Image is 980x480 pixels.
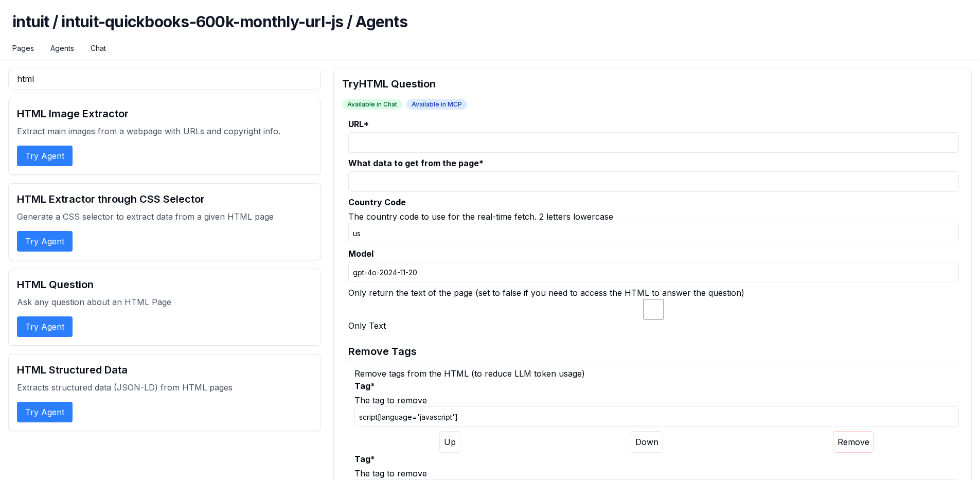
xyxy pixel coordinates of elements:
[17,316,73,337] button: Try Agent
[17,210,312,223] p: Generate a CSS selector to extract data from a given HTML page
[12,43,34,54] a: Pages
[17,231,73,252] button: Try Agent
[8,68,321,90] input: Search agents...
[12,12,968,43] h1: intuit / intuit-quickbooks-600k-monthly-url-js / Agents
[17,192,312,206] h2: HTML Extractor through CSS Selector
[354,380,959,392] label: Tag
[348,287,959,299] div: Only return the text of the page (set to false if you need to access the HTML to answer the quest...
[354,467,959,479] div: The tag to remove
[354,453,959,465] label: Tag
[17,296,312,308] p: Ask any question about an HTML Page
[354,367,959,380] div: Remove tags from the HTML (to reduce LLM token usage)
[348,299,959,319] input: Only Text
[17,277,312,292] h2: HTML Question
[833,431,874,453] button: Remove
[348,196,959,208] label: Country Code
[17,381,312,394] p: Extracts structured data (JSON-LD) from HTML pages
[348,210,959,223] div: The country code to use for the real-time fetch. 2 letters lowercase
[354,394,959,406] div: The tag to remove
[342,77,963,91] h2: Try HTML Question
[348,118,959,130] label: URL
[17,106,312,121] h2: HTML Image Extractor
[91,43,106,54] a: Chat
[631,431,663,453] button: Move down
[50,43,74,54] a: Agents
[17,402,73,422] button: Try Agent
[17,146,73,166] button: Try Agent
[439,431,460,453] button: Move up
[17,363,312,377] h2: HTML Structured Data
[17,125,312,137] p: Extract main images from a webpage with URLs and copyright info.
[348,247,959,260] label: Model
[342,99,402,110] span: Available in Chat
[348,321,386,331] span: Only Text
[406,99,467,110] span: Available in MCP
[348,157,959,169] label: What data to get from the page
[348,336,959,361] legend: Remove Tags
